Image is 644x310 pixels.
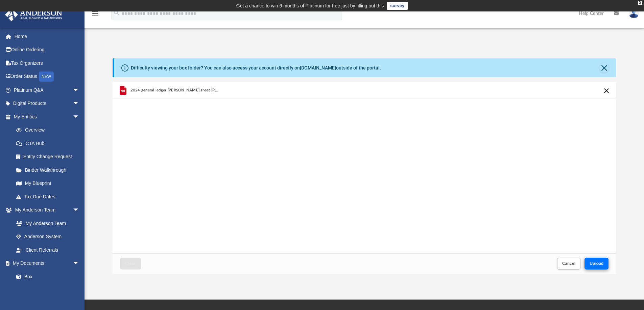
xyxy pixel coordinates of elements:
div: Upload [113,82,616,274]
div: grid [113,82,616,253]
span: arrow_drop_down [73,203,86,217]
a: menu [91,13,99,18]
a: Home [5,30,90,43]
a: My Anderson Teamarrow_drop_down [5,203,86,217]
img: User Pic [629,8,639,18]
i: menu [91,9,99,18]
div: Difficulty viewing your box folder? You can also access your account directly on outside of the p... [131,64,381,72]
a: My Documentsarrow_drop_down [5,257,86,270]
a: Digital Productsarrow_drop_down [5,97,90,110]
a: Box [9,270,83,283]
div: close [638,1,642,5]
span: arrow_drop_down [73,97,86,111]
button: Close [120,258,141,270]
span: Close [125,261,136,265]
button: Cancel this upload [602,87,611,95]
a: Order StatusNEW [5,70,90,84]
button: Cancel [557,258,581,270]
a: My Entitiesarrow_drop_down [5,110,90,123]
div: Get a chance to win 6 months of Platinum for free just by filling out this [236,2,384,10]
span: 2024 general ledger [PERSON_NAME] sheet [PERSON_NAME].pdf [130,88,219,92]
div: NEW [39,72,54,82]
a: survey [387,2,408,10]
a: Online Ordering [5,43,90,57]
a: Tax Organizers [5,56,90,70]
button: Upload [585,258,609,270]
a: CTA Hub [9,137,90,150]
img: Anderson Advisors Platinum Portal [3,8,64,21]
a: Anderson System [9,230,86,244]
span: Cancel [562,261,576,265]
span: arrow_drop_down [73,110,86,124]
a: Entity Change Request [9,150,90,164]
a: Client Referrals [9,243,86,257]
a: Binder Walkthrough [9,163,90,177]
button: Close [599,63,609,73]
span: arrow_drop_down [73,83,86,97]
i: search [113,9,120,17]
a: My Anderson Team [9,217,83,230]
a: My Blueprint [9,177,86,190]
a: Platinum Q&Aarrow_drop_down [5,83,90,97]
a: Meeting Minutes [9,283,86,297]
a: Overview [9,123,90,137]
a: Tax Due Dates [9,190,90,203]
span: arrow_drop_down [73,257,86,271]
span: Upload [590,261,604,265]
a: [DOMAIN_NAME] [300,65,336,71]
